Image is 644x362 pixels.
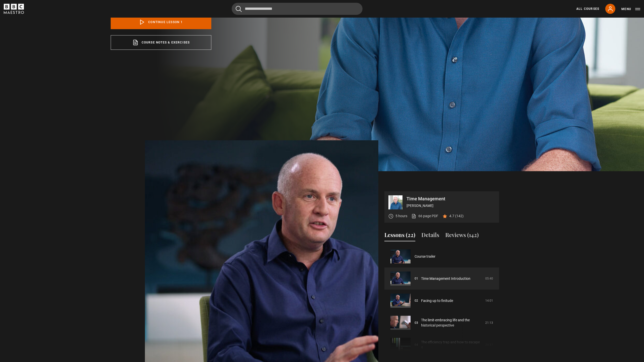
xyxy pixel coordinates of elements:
a: Time Management Introduction [421,276,470,281]
a: 66 page PDF [411,213,438,219]
button: Details [421,231,439,241]
p: Time Management [407,197,495,201]
button: Reviews (142) [445,231,479,241]
p: 4.7 (142) [449,213,464,219]
video-js: Video Player [145,191,378,323]
a: Facing up to finitude [421,298,453,303]
svg: BBC Maestro [4,4,24,14]
a: Course notes & exercises [111,35,211,50]
input: Search [232,3,363,15]
a: Continue lesson 1 [111,15,211,29]
p: [PERSON_NAME] [407,203,495,208]
a: The limit-embracing life and the historical perspective [421,318,482,328]
a: All Courses [576,7,599,11]
button: Submit the search query [236,6,242,12]
p: 5 hours [395,213,407,219]
a: Course trailer [415,254,435,259]
button: Toggle navigation [621,7,640,12]
button: Lessons (22) [384,231,415,241]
